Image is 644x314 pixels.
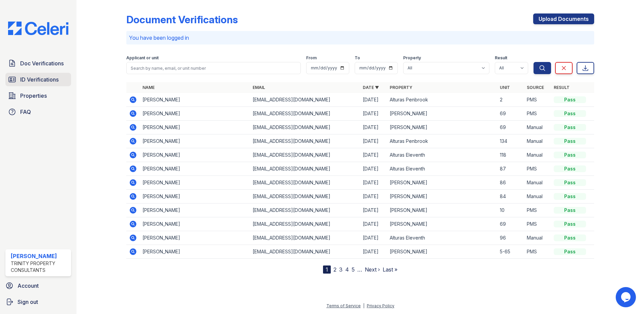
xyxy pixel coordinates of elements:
input: Search by name, email, or unit number [126,62,301,74]
div: Pass [554,165,586,172]
td: [PERSON_NAME] [140,121,250,134]
td: [PERSON_NAME] [140,176,250,190]
span: Account [18,282,39,290]
p: You have been logged in [129,34,591,42]
td: [DATE] [360,134,387,148]
div: | [363,303,364,308]
label: Applicant or unit [126,55,159,61]
td: [DATE] [360,148,387,162]
a: Source [527,85,544,90]
td: [PERSON_NAME] [140,162,250,176]
label: From [306,55,317,61]
td: [DATE] [360,121,387,134]
a: Sign out [3,295,74,309]
td: [DATE] [360,203,387,217]
a: Terms of Service [326,303,361,308]
td: [PERSON_NAME] [140,93,250,107]
td: [PERSON_NAME] [140,148,250,162]
td: [EMAIL_ADDRESS][DOMAIN_NAME] [250,107,360,121]
td: Manual [524,231,551,245]
td: 118 [497,148,524,162]
div: Pass [554,96,586,103]
a: Account [3,279,74,292]
td: [PERSON_NAME] [140,190,250,203]
td: [PERSON_NAME] [387,203,497,217]
td: [EMAIL_ADDRESS][DOMAIN_NAME] [250,134,360,148]
a: 5 [352,266,355,273]
td: [PERSON_NAME] [140,217,250,231]
a: 3 [339,266,343,273]
td: 2 [497,93,524,107]
a: 2 [333,266,336,273]
td: 87 [497,162,524,176]
td: PMS [524,93,551,107]
div: Pass [554,207,586,214]
a: Email [253,85,265,90]
div: Pass [554,110,586,117]
td: 69 [497,121,524,134]
span: FAQ [20,108,31,116]
a: Next › [365,266,380,273]
img: CE_Logo_Blue-a8612792a0a2168367f1c8372b55b34899dd931a85d93a1a3d3e32e68fde9ad4.png [3,22,74,35]
td: [DATE] [360,107,387,121]
span: ID Verifications [20,75,59,84]
a: Unit [500,85,510,90]
td: [PERSON_NAME] [140,203,250,217]
td: Manual [524,148,551,162]
td: [PERSON_NAME] [387,107,497,121]
td: [EMAIL_ADDRESS][DOMAIN_NAME] [250,162,360,176]
td: [PERSON_NAME] [140,231,250,245]
a: ID Verifications [5,73,71,86]
a: Name [142,85,155,90]
td: [EMAIL_ADDRESS][DOMAIN_NAME] [250,203,360,217]
div: [PERSON_NAME] [11,252,68,260]
div: Pass [554,138,586,145]
label: Result [495,55,507,61]
label: Property [403,55,421,61]
a: Upload Documents [533,13,594,24]
td: 69 [497,217,524,231]
div: Pass [554,152,586,158]
div: Document Verifications [126,13,238,26]
td: [DATE] [360,217,387,231]
td: [PERSON_NAME] [140,245,250,259]
td: 86 [497,176,524,190]
a: Last » [383,266,397,273]
td: [EMAIL_ADDRESS][DOMAIN_NAME] [250,217,360,231]
td: [DATE] [360,176,387,190]
td: PMS [524,107,551,121]
a: Date ▼ [363,85,379,90]
td: 5-65 [497,245,524,259]
div: Trinity Property Consultants [11,260,68,274]
td: [DATE] [360,245,387,259]
td: 69 [497,107,524,121]
td: [EMAIL_ADDRESS][DOMAIN_NAME] [250,245,360,259]
td: Alturas Eleventh [387,231,497,245]
td: 134 [497,134,524,148]
td: [EMAIL_ADDRESS][DOMAIN_NAME] [250,148,360,162]
td: [EMAIL_ADDRESS][DOMAIN_NAME] [250,176,360,190]
td: PMS [524,162,551,176]
a: FAQ [5,105,71,119]
td: [PERSON_NAME] [387,121,497,134]
span: Properties [20,92,47,100]
td: 96 [497,231,524,245]
iframe: chat widget [616,287,637,307]
div: Pass [554,124,586,131]
div: Pass [554,221,586,227]
div: Pass [554,234,586,241]
a: Properties [5,89,71,102]
div: Pass [554,179,586,186]
td: [EMAIL_ADDRESS][DOMAIN_NAME] [250,190,360,203]
td: [PERSON_NAME] [387,245,497,259]
td: 10 [497,203,524,217]
td: [EMAIL_ADDRESS][DOMAIN_NAME] [250,93,360,107]
a: 4 [345,266,349,273]
td: PMS [524,217,551,231]
td: Manual [524,121,551,134]
td: [PERSON_NAME] [140,134,250,148]
a: Property [390,85,412,90]
a: Privacy Policy [367,303,394,308]
td: [DATE] [360,162,387,176]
